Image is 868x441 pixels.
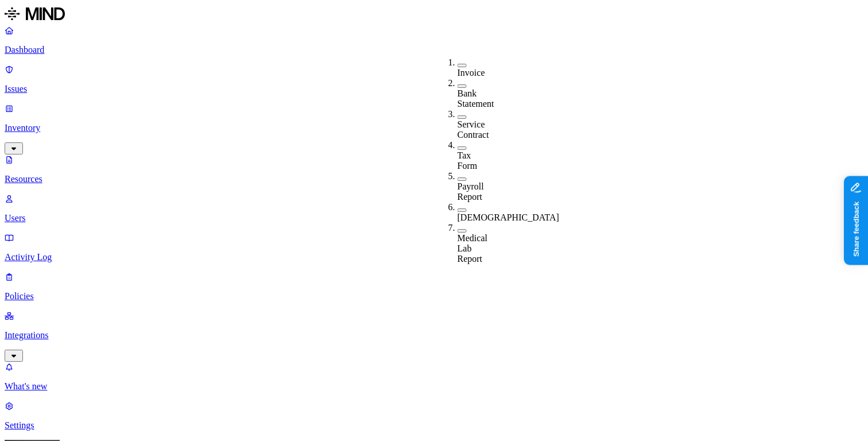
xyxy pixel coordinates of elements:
[5,401,863,431] a: Settings
[5,213,863,223] p: Users
[5,64,863,94] a: Issues
[5,311,863,360] a: Integrations
[5,123,863,133] p: Inventory
[5,103,863,153] a: Inventory
[5,45,863,55] p: Dashboard
[5,381,863,392] p: What's new
[5,330,863,341] p: Integrations
[5,194,863,223] a: Users
[5,174,863,184] p: Resources
[5,233,863,262] a: Activity Log
[5,25,863,55] a: Dashboard
[5,362,863,392] a: What's new
[844,176,868,265] iframe: Marker.io feedback button
[5,84,863,94] p: Issues
[5,272,863,301] a: Policies
[5,5,863,25] a: MIND
[5,154,863,184] a: Resources
[5,291,863,301] p: Policies
[5,420,863,431] p: Settings
[5,5,65,23] img: MIND
[5,252,863,262] p: Activity Log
